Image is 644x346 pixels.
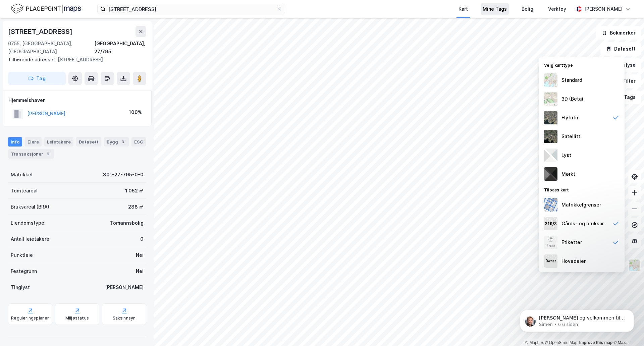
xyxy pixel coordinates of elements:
button: Bokmerker [596,26,641,40]
div: 1 052 ㎡ [125,187,144,195]
button: Filter [609,74,641,88]
button: Datasett [600,42,641,56]
a: Mapbox [525,340,544,345]
div: Info [8,137,22,147]
div: Matrikkelgrenser [561,201,601,209]
div: Verktøy [548,5,566,13]
img: Z [544,111,557,124]
div: Tilpass kart [539,183,625,195]
div: Flyfoto [561,114,578,122]
div: 6 [45,151,51,157]
div: Transaksjoner [8,149,54,159]
div: 100% [129,108,142,116]
span: [PERSON_NAME] og velkommen til Newsec Maps, [PERSON_NAME] det er du lurer på så er det bare å ta ... [29,19,115,52]
div: 3D (Beta) [561,95,583,103]
button: Tags [610,91,641,104]
div: Standard [561,76,582,84]
div: Etiketter [561,238,582,246]
div: Hjemmelshaver [8,96,146,104]
div: Matrikkel [11,171,33,179]
div: [PERSON_NAME] [105,283,144,291]
img: nCdM7BzjoCAAAAAElFTkSuQmCC [544,167,557,181]
div: [STREET_ADDRESS] [8,56,141,64]
input: Søk på adresse, matrikkel, gårdeiere, leietakere eller personer [106,4,277,14]
div: Punktleie [11,251,33,259]
iframe: Intercom notifications melding [510,296,644,343]
img: cadastreBorders.cfe08de4b5ddd52a10de.jpeg [544,198,557,212]
div: Eiere [25,137,42,147]
div: Gårds- og bruksnr. [561,220,605,228]
img: logo.f888ab2527a4732fd821a326f86c7f29.svg [11,3,81,15]
button: Tag [8,72,66,85]
img: 9k= [544,130,557,143]
span: Tilhørende adresser: [8,57,58,62]
div: Lyst [561,151,571,159]
p: Message from Simen, sent 6 u siden [29,26,116,32]
div: Tinglyst [11,283,30,291]
div: Bruksareal (BRA) [11,203,49,211]
div: Kart [459,5,468,13]
div: 3 [119,138,126,145]
img: Z [544,236,557,249]
div: Leietakere [44,137,73,147]
div: Eiendomstype [11,219,44,227]
div: Satellitt [561,132,580,140]
div: Bygg [104,137,129,147]
div: Velg karttype [539,59,625,71]
div: Antall leietakere [11,235,49,243]
div: Tomannsbolig [110,219,144,227]
img: Z [544,73,557,87]
img: Z [628,259,641,272]
img: luj3wr1y2y3+OchiMxRmMxRlscgabnMEmZ7DJGWxyBpucwSZnsMkZbHIGm5zBJmewyRlscgabnMEmZ7DJGWxyBpucwSZnsMkZ... [544,149,557,162]
div: Datasett [76,137,101,147]
div: Hovedeier [561,257,586,265]
div: Bolig [522,5,533,13]
div: Nei [136,251,144,259]
a: Improve this map [579,340,612,345]
div: 288 ㎡ [128,203,144,211]
div: [PERSON_NAME] [584,5,623,13]
div: Mørkt [561,170,575,178]
div: Reguleringsplaner [11,315,49,321]
div: Nei [136,267,144,275]
a: OpenStreetMap [545,340,578,345]
div: Festegrunn [11,267,37,275]
img: Z [544,92,557,106]
div: [GEOGRAPHIC_DATA], 27/795 [94,40,146,56]
div: 301-27-795-0-0 [103,171,144,179]
div: 0755, [GEOGRAPHIC_DATA], [GEOGRAPHIC_DATA] [8,40,94,56]
div: Mine Tags [483,5,507,13]
div: [STREET_ADDRESS] [8,26,74,37]
div: Tomteareal [11,187,38,195]
img: cadastreKeys.547ab17ec502f5a4ef2b.jpeg [544,217,557,230]
div: ESG [131,137,146,147]
img: majorOwner.b5e170eddb5c04bfeeff.jpeg [544,254,557,268]
div: Saksinnsyn [113,315,136,321]
div: 0 [140,235,144,243]
div: Miljøstatus [65,315,89,321]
